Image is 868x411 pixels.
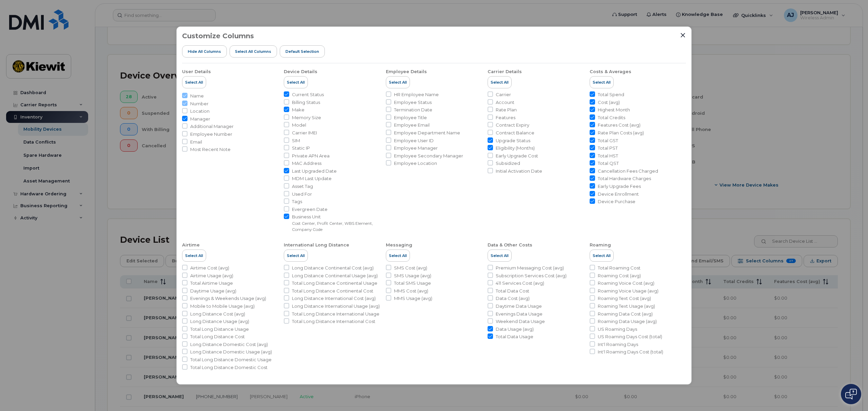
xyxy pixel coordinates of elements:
span: Weekend Data Usage [496,318,545,325]
span: Select All [287,253,305,258]
span: Int'l Roaming Days [598,341,638,348]
span: Business Unit [292,214,380,220]
span: Total Long Distance International Usage [292,311,379,317]
h3: Customize Columns [182,32,254,40]
span: Contract Expiry [496,122,529,128]
span: Employee Email [394,122,430,128]
span: Employee Secondary Manager [394,153,463,159]
span: Email [190,139,202,145]
button: Select All [386,250,410,262]
button: Select All [284,250,308,262]
span: Select All [593,253,611,258]
div: Device Details [284,69,317,75]
span: Total Long Distance Continental Usage [292,280,377,286]
span: US Roaming Days Cost (total) [598,333,662,340]
button: Select All [590,250,614,262]
span: Name [190,93,204,99]
span: Tags [292,198,302,205]
div: Carrier Details [488,69,522,75]
span: Subsidized [496,160,520,167]
span: Long Distance Domestic Usage (avg) [190,349,272,355]
span: Total Long Distance Domestic Cost [190,364,268,371]
span: Daytime Data Usage [496,303,542,309]
span: Carrier [496,91,511,98]
span: Location [190,108,210,114]
span: Employee Number [190,131,232,137]
span: Contract Balance [496,130,534,136]
span: Termination Date [394,107,432,113]
span: Total Long Distance Continental Cost [292,288,373,294]
span: 411 Services Cost (avg) [496,280,544,286]
span: Total Data Cost [496,288,529,294]
span: Total Airtime Usage [190,280,233,286]
span: Roaming Text Cost (avg) [598,295,651,302]
span: Rate Plan Costs (avg) [598,130,644,136]
span: Make [292,107,304,113]
span: Daytime Usage (avg) [190,288,236,294]
span: Select All [389,80,407,85]
span: Airtime Cost (avg) [190,265,229,271]
span: Manager [190,116,210,122]
span: Data Cost (avg) [496,295,530,302]
span: Total Long Distance Domestic Usage [190,356,272,363]
span: Employee Title [394,114,427,121]
span: Total Spend [598,91,624,98]
span: SMS Cost (avg) [394,265,427,271]
span: MDM Last Update [292,175,332,182]
span: Total PST [598,145,618,151]
span: Roaming Voice Cost (avg) [598,280,654,286]
span: Asset Tag [292,183,313,190]
span: Total Roaming Cost [598,265,640,271]
div: Employee Details [386,69,427,75]
span: Select All [491,80,509,85]
span: Eligibility (Months) [496,145,535,151]
span: Highest Month [598,107,630,113]
span: Long Distance International Cost (avg) [292,295,376,302]
button: Select All [590,76,614,88]
span: Long Distance International Usage (avg) [292,303,380,309]
span: Used For [292,191,312,197]
span: Total Hardware Charges [598,175,651,182]
span: US Roaming Days [598,326,637,332]
span: Features Cost (avg) [598,122,640,128]
span: Most Recent Note [190,146,231,153]
span: Total Long Distance International Cost [292,318,375,325]
span: Long Distance Domestic Cost (avg) [190,341,268,348]
span: Evenings & Weekends Usage (avg) [190,295,266,302]
button: Select All [488,250,512,262]
span: Data Usage (avg) [496,326,534,332]
span: Number [190,101,209,107]
div: International Long Distance [284,242,349,248]
span: Total Long Distance Cost [190,333,245,340]
span: Int'l Roaming Days Cost (total) [598,349,663,355]
span: Employee User ID [394,137,434,144]
span: Last Upgraded Date [292,168,337,174]
span: Upgrade Status [496,137,530,144]
span: Roaming Data Cost (avg) [598,311,653,317]
button: Select All [284,76,308,88]
div: Airtime [182,242,200,248]
div: Roaming [590,242,611,248]
span: Employee Manager [394,145,438,151]
span: Total GST [598,137,618,144]
span: Evenings Data Usage [496,311,542,317]
span: Current Status [292,91,324,98]
span: Select All [185,80,203,85]
span: Roaming Text Usage (avg) [598,303,655,309]
span: Total Data Usage [496,333,533,340]
button: Default Selection [280,45,325,58]
span: Hide All Columns [188,49,221,54]
span: Rate Plan [496,107,517,113]
span: Total Long Distance Usage [190,326,249,332]
span: Account [496,99,514,106]
span: Airtime Usage (avg) [190,273,233,279]
span: Initial Activation Date [496,168,542,174]
span: Carrier IMEI [292,130,317,136]
span: Select All [593,80,611,85]
span: SIM [292,137,300,144]
span: Select All [389,253,407,258]
span: Mobile to Mobile Usage (avg) [190,303,255,309]
span: Total QST [598,160,619,167]
span: Memory Size [292,114,321,121]
span: Long Distance Usage (avg) [190,318,249,325]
